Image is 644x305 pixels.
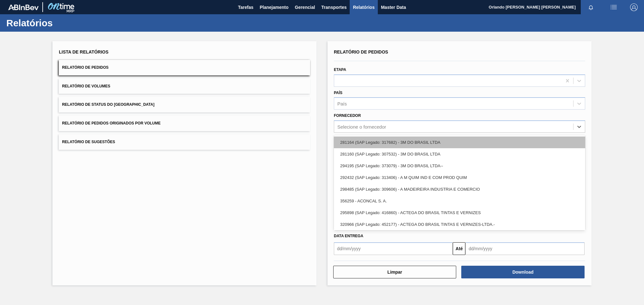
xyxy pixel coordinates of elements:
[337,101,347,106] div: País
[334,183,585,195] div: 298485 (SAP Legado: 309606) - A MADEIREIRA INDUSTRIA E COMERCIO
[59,49,108,54] span: Lista de Relatórios
[334,219,585,230] div: 320966 (SAP Legado: 452177) - ACTEGA DO BRASIL TINTAS E VERNIZES-LTDA.-
[334,137,585,148] div: 281164 (SAP Legado: 317682) - 3M DO BRASIL LTDA
[59,79,310,94] button: Relatório de Volumes
[238,3,254,11] span: Tarefas
[334,148,585,160] div: 281160 (SAP Legado: 307532) - 3M DO BRASIL LTDA
[59,116,310,131] button: Relatório de Pedidos Originados por Volume
[333,266,456,278] button: Limpar
[334,207,585,219] div: 295898 (SAP Legado: 416860) - ACTEGA DO BRASIL TINTAS E VERNIZES
[6,19,119,27] h1: Relatórios
[295,3,315,11] span: Gerencial
[461,266,584,278] button: Download
[465,242,584,255] input: dd/mm/yyyy
[334,172,585,183] div: 292432 (SAP Legado: 313406) - A M QUIM IND E COM PROD QUIM
[334,242,453,255] input: dd/mm/yyyy
[59,60,310,75] button: Relatório de Pedidos
[334,91,342,95] label: País
[59,97,310,112] button: Relatório de Status do [GEOGRAPHIC_DATA]
[8,4,39,10] img: TNhmsLtSVTkK8tSr43FrP2fwEKptu5GPRR3wAAAABJRU5ErkJggg==
[334,67,346,72] label: Etapa
[62,140,115,144] span: Relatório de Sugestões
[334,49,388,54] span: Relatório de Pedidos
[381,3,406,11] span: Master Data
[337,124,386,130] div: Selecione o fornecedor
[353,3,374,11] span: Relatórios
[610,3,617,11] img: userActions
[334,234,363,238] span: Data entrega
[334,195,585,207] div: 356259 - ACONCAL S. A.
[62,121,161,125] span: Relatório de Pedidos Originados por Volume
[334,160,585,172] div: 294195 (SAP Legado: 373079) - 3M DO BRASIL LTDA--
[334,113,361,118] label: Fornecedor
[62,84,110,88] span: Relatório de Volumes
[260,3,288,11] span: Planejamento
[321,3,347,11] span: Transportes
[59,134,310,150] button: Relatório de Sugestões
[62,102,154,107] span: Relatório de Status do [GEOGRAPHIC_DATA]
[581,3,601,12] button: Notificações
[62,65,108,70] span: Relatório de Pedidos
[630,3,638,11] img: Logout
[453,242,465,255] button: Até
